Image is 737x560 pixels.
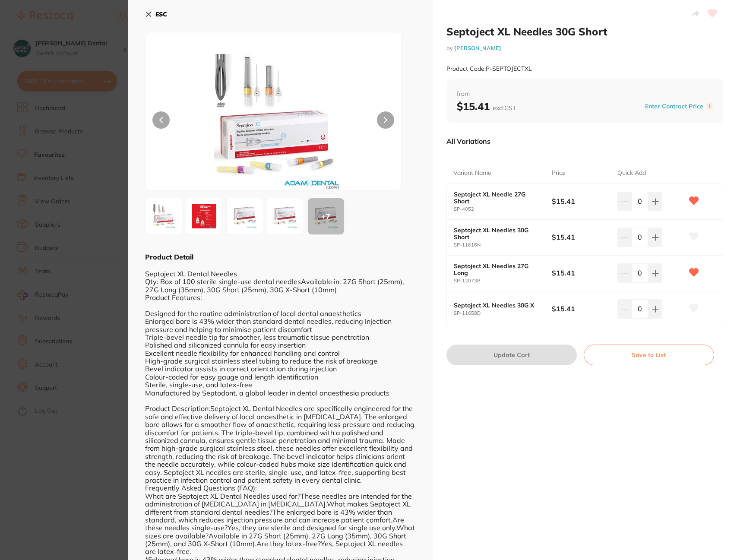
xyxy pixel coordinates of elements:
p: Quick Add [617,169,646,177]
span: from [457,90,713,98]
img: cGc [189,201,220,232]
button: Update Cart [446,345,577,365]
small: Product Code: P-SEPTOJECTXL [446,65,532,73]
b: ESC [155,10,167,18]
b: Septoject XL Needles 30G X [454,302,542,309]
label: i [706,103,713,110]
p: Variant Name [453,169,491,177]
button: +7 [307,198,345,235]
button: Enter Contract Price [642,102,706,111]
button: ESC [145,7,167,22]
p: All Variations [446,137,490,146]
img: VE9KRUNUWEwuanBn [196,54,350,190]
a: [PERSON_NAME] [454,44,501,51]
b: $15.41 [552,268,611,278]
small: SP-12073B [454,278,552,284]
small: SP-11616N [454,242,552,248]
button: Save to List [584,345,714,365]
b: Product Detail [145,253,193,261]
b: $15.41 [552,232,611,242]
small: by [446,45,724,51]
b: Septoject XL Needles 30G Short [454,227,542,240]
b: $15.41 [552,196,611,206]
h2: Septoject XL Needles 30G Short [446,25,724,38]
b: Septoject XL Needles 27G Long [454,263,542,276]
img: NTIuanBn [229,201,260,232]
div: + 7 [308,198,344,234]
img: NTUuanBn [270,201,301,232]
b: $15.41 [552,304,611,313]
p: Price [552,169,566,177]
small: SP-11658D [454,310,552,316]
b: Septoject XL Needle 27G Short [454,191,542,205]
b: $15.41 [457,100,516,113]
img: VE9KRUNUWEwuanBn [148,201,179,232]
small: SP-4052 [454,206,552,212]
span: excl. GST [493,104,516,112]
